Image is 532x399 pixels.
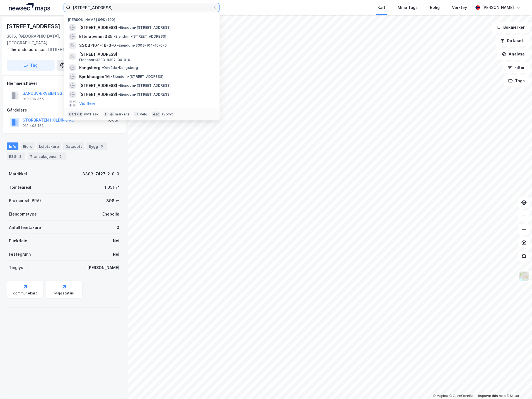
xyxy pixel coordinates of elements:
div: 1 051 ㎡ [105,184,119,191]
button: Analyse [497,49,530,60]
span: • [114,34,115,38]
div: Hjemmelshaver [7,80,121,87]
span: Efteløtveien 335 [79,33,113,40]
span: • [111,74,113,79]
div: Ctrl + k [68,112,83,117]
div: Transaksjoner [28,153,66,160]
div: Kontrollprogram for chat [504,372,532,399]
span: [STREET_ADDRESS] [79,91,117,98]
span: [STREET_ADDRESS] [79,24,117,31]
div: Eiendomstype [9,211,37,217]
span: Kongsberg [79,64,100,71]
div: 912 408 124 [23,124,44,128]
div: Eiere [21,142,35,150]
a: Improve this map [478,394,506,398]
div: Kart [378,4,386,11]
div: [STREET_ADDRESS] [7,46,117,53]
div: [PERSON_NAME] [87,264,119,271]
div: 0 [117,224,119,231]
span: Område • Kongsberg [101,66,138,70]
div: Bruksareal (BRA) [9,197,41,204]
div: markere [115,112,130,117]
div: Nei [113,251,119,258]
span: Eiendom • [STREET_ADDRESS] [118,92,171,97]
div: avbryt [161,112,173,117]
div: Datasett [63,142,84,150]
div: Leietakere [37,142,61,150]
div: Matrikkel [9,171,27,177]
button: Bokmerker [492,22,530,33]
div: 398 ㎡ [106,197,119,204]
span: Eiendom • [STREET_ADDRESS] [114,34,166,39]
span: • [118,25,120,30]
button: Tag [7,60,55,71]
div: Punktleie [9,238,27,244]
span: [STREET_ADDRESS] [79,51,213,58]
div: Nei [113,238,119,244]
div: Festegrunn [9,251,31,258]
span: • [117,43,119,47]
div: nytt søk [84,112,99,117]
span: Eiendom • [STREET_ADDRESS] [118,25,171,30]
div: Mine Tags [398,4,418,11]
div: [PERSON_NAME] [482,4,514,11]
div: Kommunekart [13,291,37,296]
button: Tags [504,75,530,86]
span: Bjørkhaugen 16 [79,73,110,80]
div: Bygg [86,142,107,150]
div: Tomteareal [9,184,31,191]
div: 3 [99,144,105,149]
div: velg [140,112,147,117]
span: Eiendom • [STREET_ADDRESS] [111,74,163,79]
span: • [118,92,120,96]
div: [STREET_ADDRESS] [7,22,61,31]
div: 3616, [GEOGRAPHIC_DATA], [GEOGRAPHIC_DATA] [7,33,89,46]
div: Info [7,142,18,150]
div: Verktøy [452,4,467,11]
button: Filter [503,62,530,73]
span: 3303-104-16-0-0 [79,42,116,49]
div: Bolig [430,4,440,11]
span: • [101,66,103,70]
span: Tilhørende adresser: [7,47,48,52]
span: Eiendom • [STREET_ADDRESS] [118,83,171,88]
div: ESG [7,153,25,160]
div: Tinglyst [9,264,25,271]
div: 919 186 356 [23,97,44,101]
span: Eiendom • 3303-8397-30-0-0 [79,58,130,62]
div: Miljøstatus [54,291,74,296]
img: Z [519,271,529,282]
div: 2 [18,154,23,159]
a: Mapbox [433,394,449,398]
div: [PERSON_NAME] søk (100) [64,13,220,23]
div: Gårdeiere [7,107,121,113]
button: Vis flere [79,100,96,107]
span: [STREET_ADDRESS] [79,82,117,89]
div: 2 [58,154,64,159]
input: Søk på adresse, matrikkel, gårdeiere, leietakere eller personer [71,3,213,12]
a: OpenStreetMap [450,394,477,398]
button: Datasett [496,35,530,46]
span: • [118,83,120,88]
div: 3303-7427-2-0-0 [82,171,119,177]
div: Enebolig [102,211,119,217]
iframe: Chat Widget [504,372,532,399]
div: esc [152,112,161,117]
span: Eiendom • 3303-104-16-0-0 [117,43,167,48]
img: logo.a4113a55bc3d86da70a041830d287a7e.svg [9,3,50,12]
div: Antall leietakere [9,224,41,231]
